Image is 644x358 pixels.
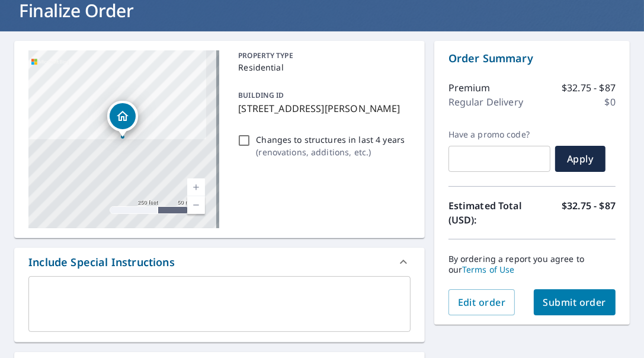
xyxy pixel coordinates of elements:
p: Regular Delivery [448,95,523,109]
p: Residential [238,61,405,73]
button: Submit order [534,289,616,315]
div: Include Special Instructions [14,248,425,276]
p: $32.75 - $87 [562,81,616,95]
span: Apply [565,152,596,165]
a: Terms of Use [462,264,515,275]
button: Edit order [448,289,515,315]
p: Changes to structures in last 4 years [256,133,405,146]
p: PROPERTY TYPE [238,50,405,61]
div: Dropped pin, building 1, Residential property, 3609 Velma Dr Hopkinsville, KY 42240 [107,101,138,138]
p: Order Summary [448,50,616,66]
p: [STREET_ADDRESS][PERSON_NAME] [238,101,405,116]
p: $0 [605,95,616,109]
p: ( renovations, additions, etc. ) [256,146,405,158]
a: Current Level 17, Zoom Out [187,196,205,214]
p: $32.75 - $87 [562,199,616,227]
button: Apply [555,146,605,172]
p: Premium [448,81,491,95]
a: Current Level 17, Zoom In [187,178,205,196]
p: BUILDING ID [238,90,284,100]
p: Estimated Total (USD): [448,199,532,227]
label: Have a promo code? [448,129,550,140]
p: By ordering a report you agree to our [448,254,616,275]
span: Edit order [458,296,506,309]
div: Include Special Instructions [28,254,175,270]
span: Submit order [543,296,607,309]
